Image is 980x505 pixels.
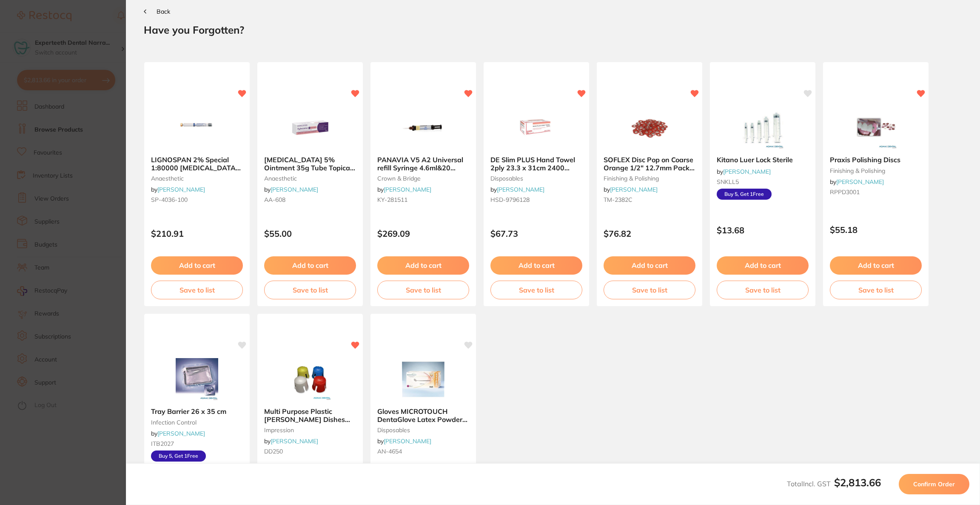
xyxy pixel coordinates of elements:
[717,156,809,164] b: Kitano Luer Lock Sterile
[151,156,243,172] b: LIGNOSPAN 2% Special 1:80000 adrenalin 2.2ml 2xBox 50 Blue
[169,358,225,401] img: Tray Barrier 26 x 35 cm
[384,437,431,445] a: [PERSON_NAME]
[264,448,356,455] small: DD250
[271,186,318,193] a: [PERSON_NAME]
[830,189,922,195] small: RPPD3001
[830,281,922,299] button: Save to list
[377,175,469,182] small: crown & bridge
[151,450,206,462] span: Buy 5, Get 1 Free
[396,358,451,401] img: Gloves MICROTOUCH DentaGlove Latex Powder Free Small x 100
[604,175,695,182] small: finishing & polishing
[377,186,431,193] span: by
[490,196,582,203] small: HSD-9796128
[377,427,469,433] small: disposables
[717,256,809,274] button: Add to cart
[604,186,658,193] span: by
[264,407,356,423] b: Multi Purpose Plastic Dappen Dishes 300pk Assorted
[717,189,772,200] span: Buy 5, Get 1 Free
[157,430,205,437] a: [PERSON_NAME]
[913,480,955,488] span: Confirm Order
[264,196,356,203] small: AA-608
[717,281,809,299] button: Save to list
[509,106,564,149] img: DE Slim PLUS Hand Towel 2ply 23.3 x 31cm 2400 sheets
[264,175,356,182] small: anaesthetic
[604,196,695,203] small: TM-2382C
[490,175,582,182] small: disposables
[830,225,922,235] p: $55.18
[264,256,356,274] button: Add to cart
[490,229,582,238] p: $67.73
[830,178,884,186] span: by
[604,256,695,274] button: Add to cart
[490,186,544,193] span: by
[377,437,431,445] span: by
[377,256,469,274] button: Add to cart
[151,229,243,238] p: $210.91
[169,106,225,149] img: LIGNOSPAN 2% Special 1:80000 adrenalin 2.2ml 2xBox 50 Blue
[377,229,469,238] p: $269.09
[723,168,771,175] a: [PERSON_NAME]
[604,281,695,299] button: Save to list
[717,225,809,235] p: $13.68
[157,8,170,15] span: Back
[834,476,881,489] b: $2,813.66
[377,407,469,423] b: Gloves MICROTOUCH DentaGlove Latex Powder Free Small x 100
[848,106,903,149] img: Praxis Polishing Discs
[610,186,658,193] a: [PERSON_NAME]
[151,407,243,415] b: Tray Barrier 26 x 35 cm
[282,106,338,149] img: XYLOCAINE 5% Ointment 35g Tube Topical Anaesthetic
[377,448,469,455] small: AN-4654
[151,256,243,274] button: Add to cart
[604,229,695,238] p: $76.82
[830,167,922,174] small: finishing & polishing
[830,256,922,274] button: Add to cart
[151,419,243,426] small: infection control
[899,474,969,494] button: Confirm Order
[144,23,962,36] h2: Have you Forgotten?
[264,437,318,445] span: by
[497,186,544,193] a: [PERSON_NAME]
[264,427,356,433] small: impression
[151,196,243,203] small: SP-4036-100
[490,156,582,172] b: DE Slim PLUS Hand Towel 2ply 23.3 x 31cm 2400 sheets
[151,175,243,182] small: anaesthetic
[735,106,790,149] img: Kitano Luer Lock Sterile
[271,437,318,445] a: [PERSON_NAME]
[836,178,884,186] a: [PERSON_NAME]
[157,186,205,193] a: [PERSON_NAME]
[264,281,356,299] button: Save to list
[264,229,356,238] p: $55.00
[264,186,318,193] span: by
[151,440,243,447] small: ITB2027
[377,156,469,172] b: PANAVIA V5 A2 Universal refill Syringe 4.6ml&20 Mixing tips
[787,479,881,488] span: Total Incl. GST
[384,186,431,193] a: [PERSON_NAME]
[604,156,695,172] b: SOFLEX Disc Pop on Coarse Orange 1/2" 12.7mm Pack of 85
[282,358,338,401] img: Multi Purpose Plastic Dappen Dishes 300pk Assorted
[830,156,922,164] b: Praxis Polishing Discs
[151,430,205,437] span: by
[144,8,170,15] button: Back
[396,106,451,149] img: PANAVIA V5 A2 Universal refill Syringe 4.6ml&20 Mixing tips
[151,186,205,193] span: by
[264,156,356,172] b: XYLOCAINE 5% Ointment 35g Tube Topical Anaesthetic
[490,281,582,299] button: Save to list
[622,106,677,149] img: SOFLEX Disc Pop on Coarse Orange 1/2" 12.7mm Pack of 85
[377,281,469,299] button: Save to list
[717,178,809,185] small: SNKLL5
[151,281,243,299] button: Save to list
[490,256,582,274] button: Add to cart
[377,196,469,203] small: KY-281511
[717,168,771,175] span: by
